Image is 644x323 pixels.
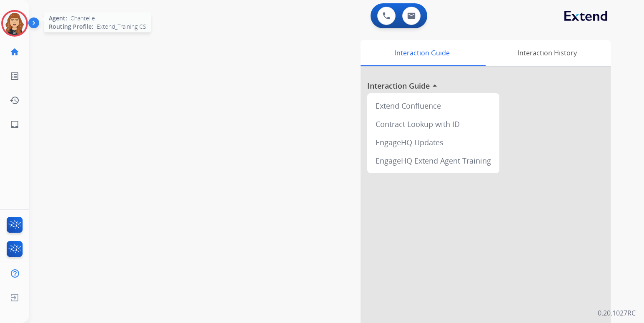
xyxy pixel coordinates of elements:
[484,40,611,66] div: Interaction History
[371,152,496,170] div: EngageHQ Extend Agent Training
[598,308,636,318] p: 0.20.1027RC
[49,14,67,22] span: Agent:
[10,95,20,105] mat-icon: history
[10,119,20,129] mat-icon: inbox
[70,14,95,22] span: Chantelle
[371,97,496,115] div: Extend Confluence
[361,40,484,66] div: Interaction Guide
[3,12,26,35] img: avatar
[10,71,20,81] mat-icon: list_alt
[97,22,146,31] span: Extend_Training CS
[49,22,93,31] span: Routing Profile:
[371,115,496,133] div: Contract Lookup with ID
[371,133,496,152] div: EngageHQ Updates
[10,47,20,57] mat-icon: home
